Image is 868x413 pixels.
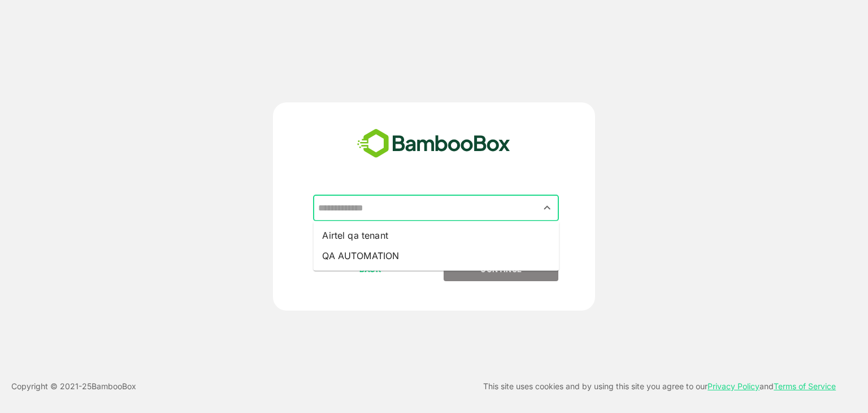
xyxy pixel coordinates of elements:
p: This site uses cookies and by using this site you agree to our and [483,380,836,393]
a: Privacy Policy [708,381,759,391]
p: Copyright © 2021- 25 BambooBox [11,380,136,393]
a: Terms of Service [774,381,836,391]
img: bamboobox [351,125,517,162]
li: QA AUTOMATION [313,246,559,266]
li: Airtel qa tenant [313,225,559,246]
button: Close [540,200,555,216]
